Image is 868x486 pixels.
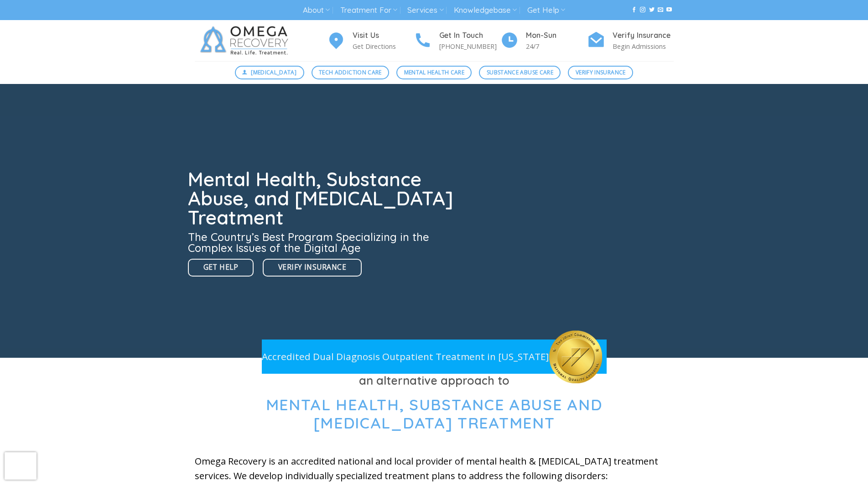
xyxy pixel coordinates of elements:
[266,395,603,433] span: Mental Health, Substance Abuse and [MEDICAL_DATA] Treatment
[327,30,414,52] a: Visit Us Get Directions
[526,41,587,52] p: 24/7
[640,7,645,13] a: Follow on Instagram
[195,371,674,390] h3: an alternative approach to
[587,30,674,52] a: Verify Insurance Begin Admissions
[576,68,626,77] span: Verify Insurance
[188,170,459,227] h1: Mental Health, Substance Abuse, and [MEDICAL_DATA] Treatment
[278,261,346,273] span: Verify Insurance
[527,2,565,19] a: Get Help
[251,68,296,77] span: [MEDICAL_DATA]
[319,68,382,77] span: Tech Addiction Care
[439,30,500,42] h4: Get In Touch
[312,66,390,79] a: Tech Addiction Care
[263,259,362,277] a: Verify Insurance
[340,2,397,19] a: Treatment For
[479,66,561,79] a: Substance Abuse Care
[396,66,472,79] a: Mental Health Care
[454,2,517,19] a: Knowledgebase
[353,41,414,52] p: Get Directions
[407,2,443,19] a: Services
[649,7,655,13] a: Follow on Twitter
[195,454,674,483] p: Omega Recovery is an accredited national and local provider of mental health & [MEDICAL_DATA] tre...
[188,231,459,253] h3: The Country’s Best Program Specializing in the Complex Issues of the Digital Age
[487,68,553,77] span: Substance Abuse Care
[203,261,239,273] span: Get Help
[235,66,304,79] a: [MEDICAL_DATA]
[666,7,672,13] a: Follow on YouTube
[414,30,500,52] a: Get In Touch [PHONE_NUMBER]
[439,41,500,52] p: [PHONE_NUMBER]
[353,30,414,42] h4: Visit Us
[188,259,254,277] a: Get Help
[568,66,633,79] a: Verify Insurance
[613,41,674,52] p: Begin Admissions
[658,7,663,13] a: Send us an email
[303,2,330,19] a: About
[262,349,549,364] p: Accredited Dual Diagnosis Outpatient Treatment in [US_STATE]
[613,30,674,42] h4: Verify Insurance
[526,30,587,42] h4: Mon-Sun
[195,20,297,61] img: Omega Recovery
[631,7,637,13] a: Follow on Facebook
[404,68,464,77] span: Mental Health Care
